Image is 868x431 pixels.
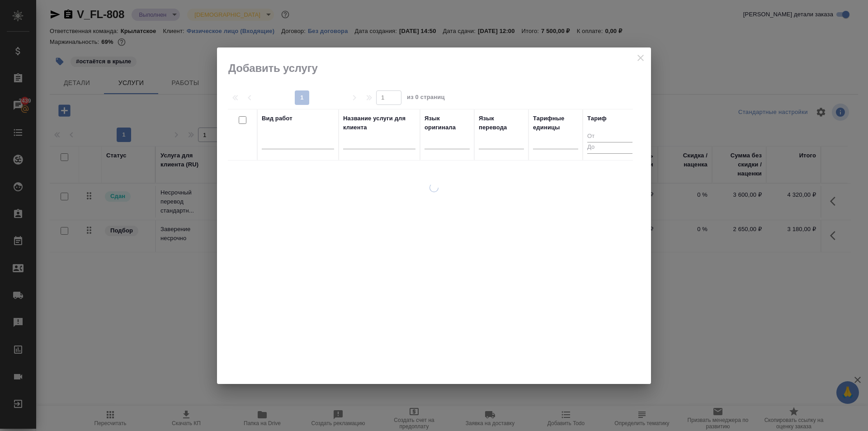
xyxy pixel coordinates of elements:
div: Вид работ [262,114,292,123]
div: Тариф [587,114,607,123]
div: Название услуги для клиента [343,114,415,132]
div: Тарифные единицы [533,114,578,132]
div: Язык оригинала [425,114,470,132]
div: Язык перевода [479,114,524,132]
input: До [587,142,632,153]
input: От [587,131,632,142]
